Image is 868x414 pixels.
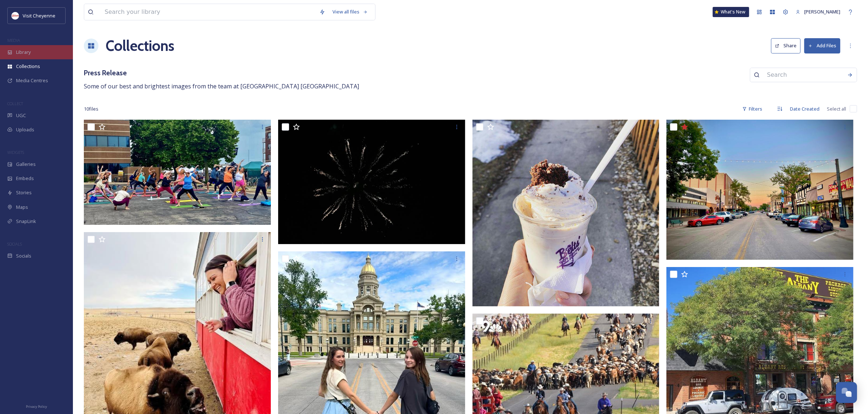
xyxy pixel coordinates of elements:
span: [PERSON_NAME] [804,8,840,15]
span: Galleries [16,161,36,168]
img: visit_cheyenne_logo.jpeg [12,12,19,19]
a: Collections [106,35,174,57]
input: Search [763,67,844,83]
span: UGC [16,112,26,119]
div: Date Created [786,102,823,116]
span: Maps [16,204,28,211]
span: Some of our best and brightest images from the team at [GEOGRAPHIC_DATA] [GEOGRAPHIC_DATA] [84,82,359,90]
button: Open Chat [836,382,857,403]
input: Search your library [101,4,316,20]
span: WIDGETS [7,150,24,155]
a: What's New [713,7,749,17]
span: Privacy Policy [26,404,47,409]
span: Collections [16,63,40,70]
span: Socials [16,252,31,259]
span: Embeds [16,175,34,182]
img: sarahliliano-1234.jpg [472,120,659,306]
span: COLLECT [7,101,23,106]
img: lovelightyogawi-889690.jpg [84,120,271,225]
img: keely-klenke-L144Uc-MI2M-unsplash.jpg [666,120,853,260]
button: Add Files [804,38,840,53]
button: Share [771,38,801,53]
a: View all files [329,5,371,19]
span: SOCIALS [7,241,22,247]
a: [PERSON_NAME] [792,5,844,19]
span: MEDIA [7,37,20,43]
span: Uploads [16,126,34,133]
span: SnapLink [16,218,36,225]
div: Filters [739,102,766,116]
span: Library [16,49,31,56]
span: 10 file s [84,106,98,112]
span: Media Centres [16,77,48,84]
img: celebrations-1.jpg [278,120,465,244]
span: Stories [16,189,32,196]
span: Visit Cheyenne [23,12,55,19]
h3: Press Release [84,68,359,78]
span: Select all [827,106,846,112]
a: Privacy Policy [26,402,47,410]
